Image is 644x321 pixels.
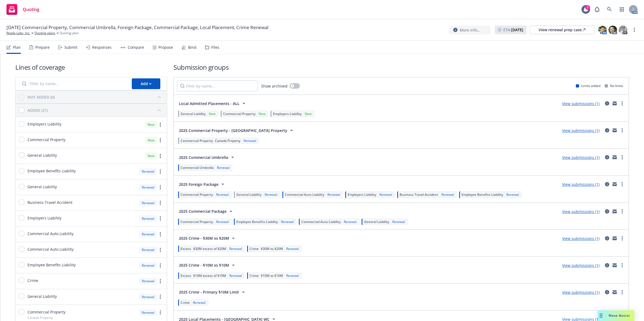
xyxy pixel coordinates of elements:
a: Quoting [4,2,41,17]
span: Business Travel Accident [27,200,72,205]
span: Commercial Property [181,192,213,197]
span: [DATE] Commercial Property, Commercial Umbrella, Foreign Package, Commercial Package, Local Place... [6,24,268,31]
h1: Submission groups [174,63,629,72]
div: Renewal [326,192,341,197]
span: Commercial Property [181,219,213,224]
a: more [619,181,625,187]
a: View submissions (1) [562,290,600,295]
button: 2025 Crime - Primary $10M Limit [177,287,248,298]
a: more [157,153,164,159]
button: 2025 Crime - $10M xs $10M [177,260,238,271]
span: Employee Benefits Liability [27,262,76,268]
span: Employee Benefits Liability [462,192,503,197]
div: Renewal [343,219,358,224]
button: Nova Assist [598,310,634,321]
span: Commercial Auto Liability [27,231,74,236]
span: General Liability [27,184,57,190]
div: Renewal [440,192,455,197]
a: more [619,262,625,268]
div: Prepare [35,45,50,50]
div: Renewal [139,246,157,253]
a: mail [611,208,618,215]
a: mail [611,181,618,187]
a: Search [604,4,615,15]
button: 2025 Foreign Package [177,179,228,190]
img: photo [598,26,607,34]
a: Switch app [617,4,627,15]
div: Propose [158,45,173,50]
span: Excess [181,273,191,278]
a: mail [611,262,618,268]
a: more [157,247,164,253]
span: 2025 Crime - $30M xs $20M [179,235,229,241]
button: 2025 Crime - $30M xs $20M [177,233,238,244]
span: 2025 Commercial Umbrella [179,155,228,160]
div: New [208,111,217,116]
a: circleInformation [604,127,610,134]
span: 2025 Foreign Package [179,182,219,187]
a: more [157,168,164,175]
a: more [619,289,625,295]
div: Files [211,45,219,50]
span: Employers Liability [348,192,376,197]
a: more [157,137,164,144]
div: Renewal [285,246,300,251]
a: more [631,27,638,33]
div: Renewal [215,219,230,224]
div: Renewal [139,309,157,316]
div: View renewal prep case [539,26,586,34]
a: mail [611,127,618,134]
span: Crime [250,246,259,251]
strong: [DATE] [511,27,523,32]
div: Renewal [139,168,157,175]
div: Renewal [139,262,157,269]
div: Renewal [139,231,157,238]
div: Responses [92,45,112,50]
span: $10M xs $10M [261,273,283,278]
span: Employers Liability [27,121,61,127]
a: more [157,121,164,128]
button: 2025 Commercial Umbrella [177,152,238,163]
span: Crime [181,300,190,305]
div: Renewal [228,246,243,251]
a: mail [611,235,618,242]
div: Renewal [285,273,300,278]
a: Report a Bug [592,4,603,15]
button: 2025 Commercial Package [177,206,236,217]
span: $30M xs $20M [261,246,283,251]
span: Commercial Auto Liability [301,219,341,224]
div: New [258,111,266,116]
a: more [619,100,625,107]
img: photo [608,26,617,34]
span: Business Travel Accident [400,192,438,197]
span: Employers Liability [273,111,302,116]
div: Drag to move [598,310,604,321]
span: More info... [460,27,480,33]
span: 2025 Crime - Primary $10M Limit [179,289,239,295]
div: Compare [128,45,144,50]
div: Limits added [576,83,600,88]
div: Submit [64,45,77,50]
span: General Liability [27,152,57,158]
div: 7 [585,5,590,10]
a: more [157,309,164,316]
span: Canada Property [27,315,53,320]
a: circleInformation [604,289,610,295]
div: Renewal [139,278,157,284]
a: more [619,127,625,134]
span: General Liability [236,192,261,197]
button: More info... [449,26,490,34]
a: Quoting plans [34,31,55,36]
button: Add [132,78,160,89]
a: Ripple Labs, Inc. [6,31,30,36]
div: Renewal [215,192,230,197]
div: Renewal [505,192,520,197]
span: Canada Property [215,138,240,143]
span: General Liability [27,294,57,299]
span: Local Admitted Placements - ALL [179,101,240,106]
h1: Lines of coverage [15,63,167,72]
div: Renewal [192,300,207,305]
div: ADDED (21) [27,107,48,113]
a: more [619,208,625,215]
div: New [304,111,313,116]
